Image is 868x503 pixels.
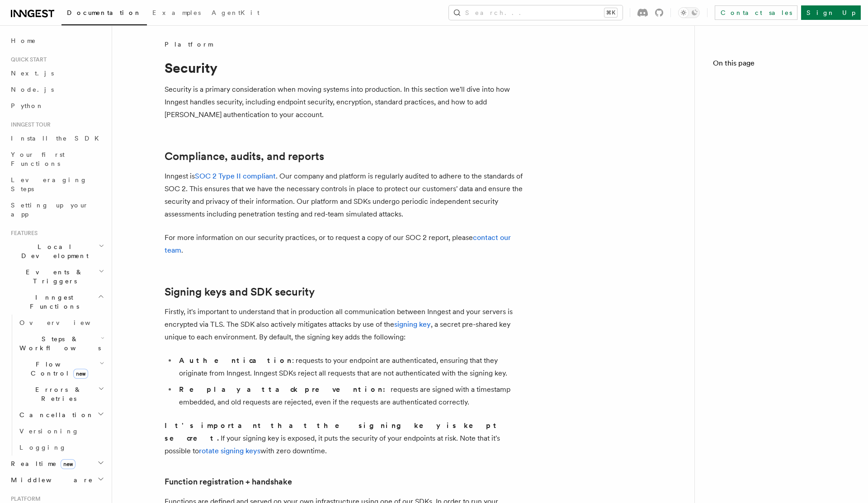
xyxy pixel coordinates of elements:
[7,121,51,128] span: Inngest tour
[715,5,797,20] a: Contact sales
[7,264,106,289] button: Events & Triggers
[73,369,88,379] span: new
[449,5,623,20] button: Search...⌘K
[179,356,292,365] strong: Authentication
[16,360,99,378] span: Flow Control
[165,286,315,298] a: Signing keys and SDK security
[7,239,106,264] button: Local Development
[61,459,75,469] span: new
[7,81,106,98] a: Node.js
[11,176,87,193] span: Leveraging Steps
[165,40,212,49] span: Platform
[7,293,98,311] span: Inngest Functions
[7,475,93,484] span: Middleware
[165,306,526,343] p: Firstly, it's important to understand that in production all communication between Inngest and yo...
[7,197,106,222] a: Setting up your app
[16,334,101,353] span: Steps & Workflows
[165,421,500,442] strong: It's important that the signing key is kept secret.
[165,150,324,163] a: Compliance, audits, and reports
[7,56,47,63] span: Quick start
[165,475,292,488] a: Function registration + handshake
[19,444,66,451] span: Logging
[165,60,526,76] h1: Security
[11,151,65,167] span: Your first Functions
[61,3,147,25] a: Documentation
[7,315,106,456] div: Inngest Functions
[604,8,617,17] kbd: ⌘K
[678,7,700,18] button: Toggle dark mode
[16,410,94,419] span: Cancellation
[7,472,106,488] button: Middleware
[7,146,106,172] a: Your first Functions
[11,70,54,77] span: Next.js
[67,9,142,16] span: Documentation
[7,456,106,472] button: Realtimenew
[11,86,54,93] span: Node.js
[7,242,99,260] span: Local Development
[11,135,104,142] span: Install the SDK
[165,170,526,221] p: Inngest is . Our company and platform is regularly audited to adhere to the standards of SOC 2. T...
[16,423,106,439] a: Versioning
[176,383,526,409] li: requests are signed with a timestamp embedded, and old requests are rejected, even if the request...
[11,36,36,45] span: Home
[165,231,526,257] p: For more information on our security practices, or to request a copy of our SOC 2 report, please .
[7,459,75,468] span: Realtime
[179,385,391,394] strong: Replay attack prevention:
[801,5,861,20] a: Sign Up
[16,315,106,331] a: Overview
[19,428,79,435] span: Versioning
[212,9,259,16] span: AgentKit
[7,172,106,197] a: Leveraging Steps
[7,230,38,237] span: Features
[11,202,89,218] span: Setting up your app
[147,3,206,24] a: Examples
[394,320,431,329] a: signing key
[165,83,526,121] p: Security is a primary consideration when moving systems into production. In this section we'll di...
[195,172,276,180] a: SOC 2 Type II compliant
[165,419,526,457] p: If your signing key is exposed, it puts the security of your endpoints at risk. Note that it's po...
[7,98,106,114] a: Python
[7,65,106,81] a: Next.js
[16,381,106,407] button: Errors & Retries
[7,495,41,503] span: Platform
[16,407,106,423] button: Cancellation
[7,268,99,286] span: Events & Triggers
[11,102,44,109] span: Python
[199,447,260,455] a: rotate signing keys
[16,439,106,456] a: Logging
[206,3,265,24] a: AgentKit
[7,33,106,49] a: Home
[16,385,98,403] span: Errors & Retries
[713,58,850,72] h4: On this page
[7,130,106,146] a: Install the SDK
[7,289,106,315] button: Inngest Functions
[152,9,201,16] span: Examples
[16,331,106,356] button: Steps & Workflows
[176,354,526,380] li: : requests to your endpoint are authenticated, ensuring that they originate from Inngest. Inngest...
[19,319,113,326] span: Overview
[16,356,106,381] button: Flow Controlnew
